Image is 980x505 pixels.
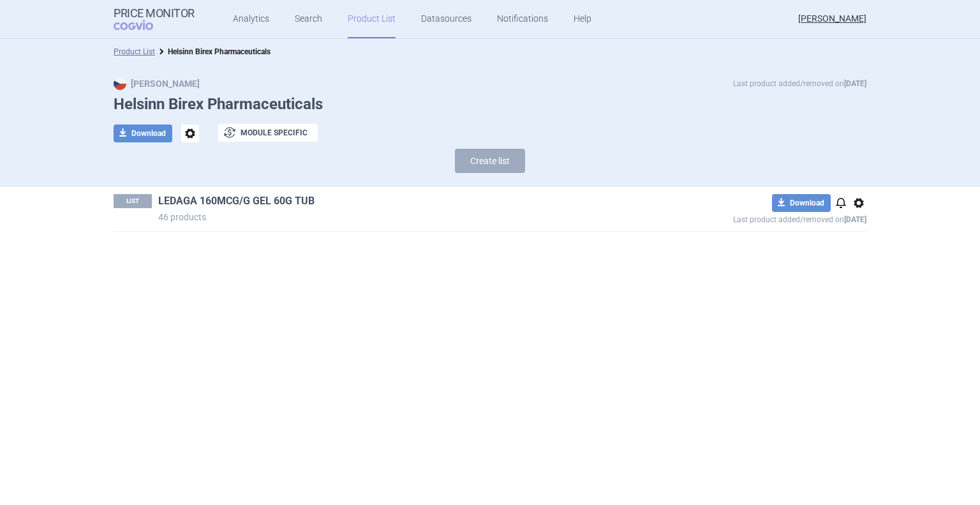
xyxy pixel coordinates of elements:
strong: [DATE] [844,79,866,88]
strong: Helsinn Birex Pharmaceuticals [168,47,271,56]
button: Create list [455,149,525,173]
li: Helsinn Birex Pharmaceuticals [155,45,271,58]
li: Product List [114,45,155,58]
h1: Helsinn Birex Pharmaceuticals [114,95,866,114]
strong: [PERSON_NAME] [114,79,200,89]
p: Last product added/removed on [641,212,866,224]
button: Module specific [218,124,318,142]
h1: LEDAGA 160MCG/G GEL 60G TUB [158,194,641,211]
strong: Price Monitor [114,7,195,20]
strong: [DATE] [844,215,866,224]
a: LEDAGA 160MCG/G GEL 60G TUB [158,194,315,208]
span: COGVIO [114,20,171,30]
img: CZ [114,77,126,90]
p: LIST [114,194,152,208]
p: Last product added/removed on [733,77,866,90]
a: Product List [114,47,155,56]
button: Download [772,194,831,212]
p: 46 products [158,211,641,223]
a: Price MonitorCOGVIO [114,7,195,31]
button: Download [114,124,172,142]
